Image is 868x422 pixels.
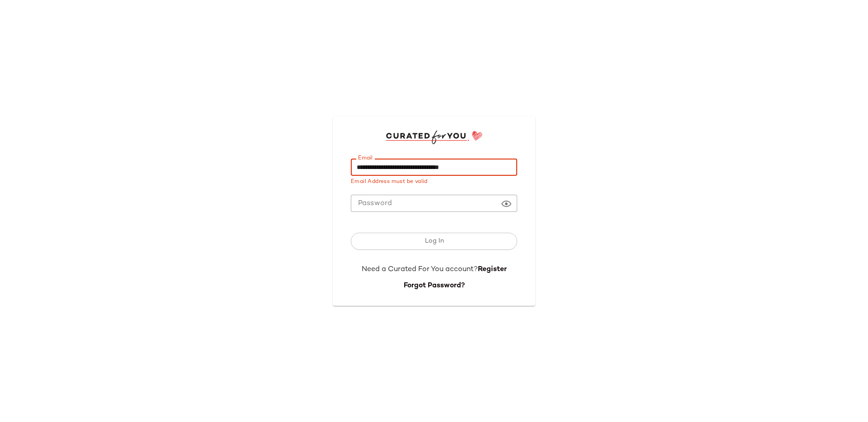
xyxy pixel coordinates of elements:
img: cfy_login_logo.DGdB1djN.svg [386,131,483,144]
div: Email Address must be valid [351,179,517,185]
a: Forgot Password? [404,282,465,290]
button: Log In [351,233,517,250]
a: Register [478,266,507,273]
span: Log In [424,238,443,245]
span: Need a Curated For You account? [362,266,478,273]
